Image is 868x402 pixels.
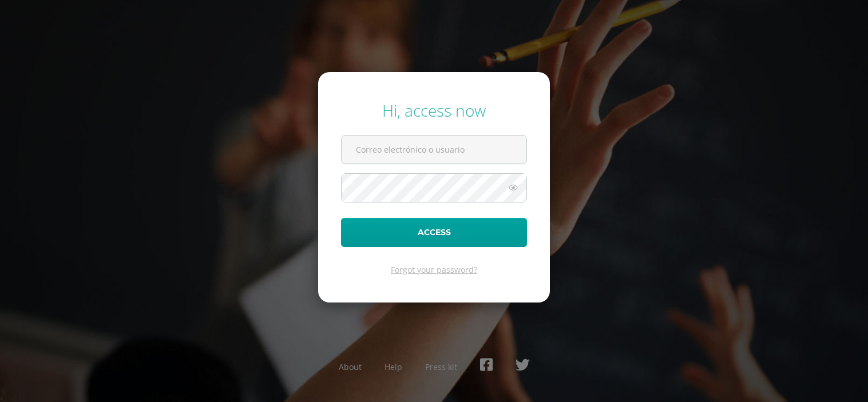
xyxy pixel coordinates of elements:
a: Help [385,361,402,372]
input: Correo electrónico o usuario [342,136,526,164]
a: Forgot your password? [391,264,477,275]
a: About [339,361,362,372]
a: Press kit [425,361,457,372]
div: Hi, access now [341,99,527,121]
button: Access [341,218,527,247]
